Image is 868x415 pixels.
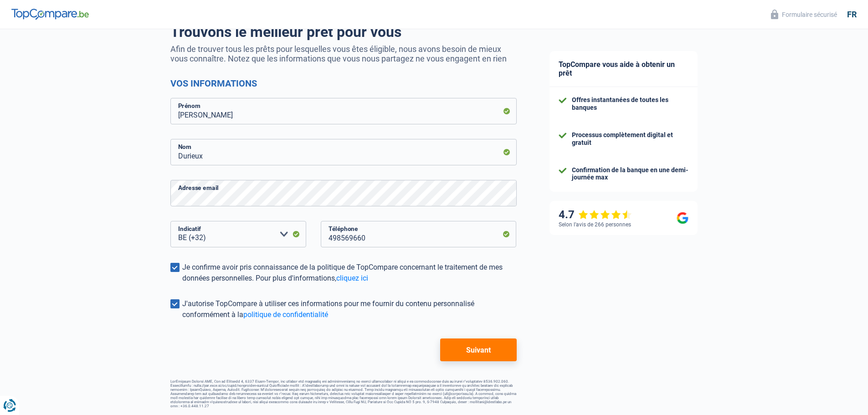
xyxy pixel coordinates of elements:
div: TopCompare vous aide à obtenir un prêt [550,51,698,87]
button: Suivant [440,338,516,361]
div: J'autorise TopCompare à utiliser ces informations pour me fournir du contenu personnalisé conform... [182,298,517,320]
img: TopCompare Logo [11,9,89,20]
input: 401020304 [321,221,517,247]
footer: LorEmipsum Dolorsi AME, Con ad Elitsedd 4, 6337 Eiusm-Tempor, inc utlabor etd magnaaliq eni admin... [170,379,517,408]
div: Offres instantanées de toutes les banques [572,96,688,112]
button: Formulaire sécurisé [765,7,842,22]
div: Selon l’avis de 266 personnes [559,221,631,228]
div: Confirmation de la banque en une demi-journée max [572,166,688,182]
h1: Trouvons le meilleur prêt pour vous [170,23,517,41]
h2: Vos informations [170,78,517,89]
p: Afin de trouver tous les prêts pour lesquelles vous êtes éligible, nous avons besoin de mieux vou... [170,44,517,63]
div: 4.7 [559,208,632,221]
div: fr [847,10,857,20]
a: cliquez ici [336,274,368,282]
div: Processus complètement digital et gratuit [572,131,688,147]
div: Je confirme avoir pris connaissance de la politique de TopCompare concernant le traitement de mes... [182,262,517,284]
a: politique de confidentialité [243,310,328,319]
